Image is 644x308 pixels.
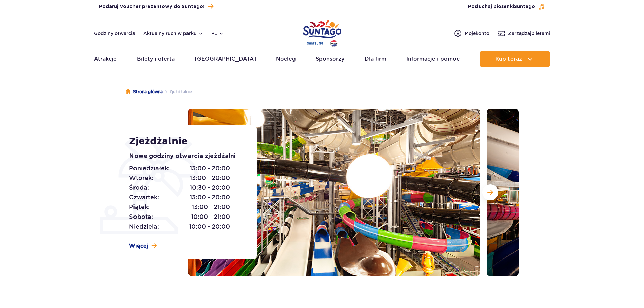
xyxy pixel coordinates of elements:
[129,242,148,250] span: Więcej
[480,51,550,67] button: Kup teraz
[129,193,159,202] span: Czwartek:
[94,51,117,67] a: Atrakcje
[129,173,153,183] span: Wtorek:
[189,222,230,231] span: 10:00 - 20:00
[468,3,545,10] button: Posłuchaj piosenkiSuntago
[190,164,230,173] span: 13:00 - 20:00
[211,30,224,37] button: pl
[99,3,204,10] span: Podaruj Voucher prezentowy do Suntago!
[163,88,192,95] li: Zjeżdżalnie
[191,212,230,222] span: 10:00 - 21:00
[129,135,241,147] h1: Zjeżdżalnie
[508,30,550,37] span: Zarządzaj biletami
[94,30,135,37] a: Godziny otwarcia
[316,51,344,67] a: Sponsorzy
[129,222,159,231] span: Niedziela:
[137,51,175,67] a: Bilety i oferta
[495,56,522,62] span: Kup teraz
[465,30,489,37] span: Moje konto
[190,193,230,202] span: 13:00 - 20:00
[195,51,256,67] a: [GEOGRAPHIC_DATA]
[190,173,230,183] span: 13:00 - 20:00
[365,51,386,67] a: Dla firm
[468,3,535,10] span: Posłuchaj piosenki
[482,184,498,200] button: Następny slajd
[276,51,296,67] a: Nocleg
[129,202,150,212] span: Piątek:
[129,151,241,161] p: Nowe godziny otwarcia zjeżdżalni
[406,51,460,67] a: Informacje i pomoc
[497,29,550,37] a: Zarządzajbiletami
[190,183,230,192] span: 10:30 - 20:00
[514,4,535,9] span: Suntago
[129,183,149,192] span: Środa:
[129,242,157,250] a: Więcej
[454,29,489,37] a: Mojekonto
[99,2,213,11] a: Podaruj Voucher prezentowy do Suntago!
[303,17,341,48] a: Park of Poland
[129,164,170,173] span: Poniedziałek:
[129,212,153,222] span: Sobota:
[192,202,230,212] span: 13:00 - 21:00
[143,30,203,36] button: Aktualny ruch w parku
[126,88,163,95] a: Strona główna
